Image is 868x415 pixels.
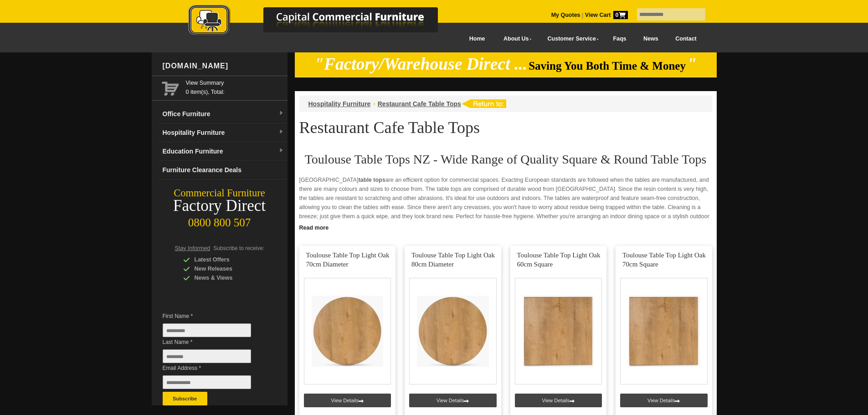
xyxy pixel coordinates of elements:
[186,78,284,87] a: View Summary
[163,392,207,405] button: Subscribe
[278,129,284,135] img: dropdown
[163,323,251,337] input: First Name *
[159,123,288,142] a: Hospitality Furnituredropdown
[687,55,697,73] em: "
[461,99,506,108] img: return to
[314,55,527,73] em: "Factory/Warehouse Direct ...
[159,105,288,123] a: Office Furnituredropdown
[667,29,705,49] a: Contact
[295,221,717,232] a: Click to read more
[378,100,461,108] a: Restaurant Cafe Table Tops
[213,245,264,251] span: Subscribe to receive:
[183,264,270,273] div: New Releases
[551,12,580,18] a: My Quotes
[537,29,604,49] a: Customer Service
[175,245,211,251] span: Stay Informed
[585,12,628,18] strong: View Cart
[163,5,482,38] img: Capital Commercial Furniture Logo
[186,78,284,95] span: 0 item(s), Total:
[163,312,265,321] span: First Name *
[583,12,627,18] a: View Cart0
[159,52,288,80] div: [DOMAIN_NAME]
[159,161,288,179] a: Furniture Clearance Deals
[373,99,375,108] li: ›
[152,212,288,229] div: 0800 800 507
[163,349,251,363] input: Last Name *
[613,11,628,19] span: 0
[299,153,712,166] h2: Toulouse Table Tops NZ - Wide Range of Quality Square & Round Table Tops
[605,29,635,49] a: Faqs
[529,60,686,72] span: Saving You Both Time & Money
[152,200,288,212] div: Factory Direct
[163,5,482,41] a: Capital Commercial Furniture Logo
[163,375,251,389] input: Email Address *
[183,273,270,282] div: News & Views
[152,187,288,200] div: Commercial Furniture
[308,100,371,108] a: Hospitality Furniture
[278,148,284,154] img: dropdown
[359,177,385,183] strong: table tops
[635,29,667,49] a: News
[299,175,712,230] p: [GEOGRAPHIC_DATA] are an efficient option for commercial spaces. Exacting European standards are ...
[493,29,537,49] a: About Us
[299,119,712,136] h1: Restaurant Cafe Table Tops
[163,364,265,373] span: Email Address *
[159,142,288,161] a: Education Furnituredropdown
[163,338,265,347] span: Last Name *
[278,111,284,116] img: dropdown
[183,255,270,264] div: Latest Offers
